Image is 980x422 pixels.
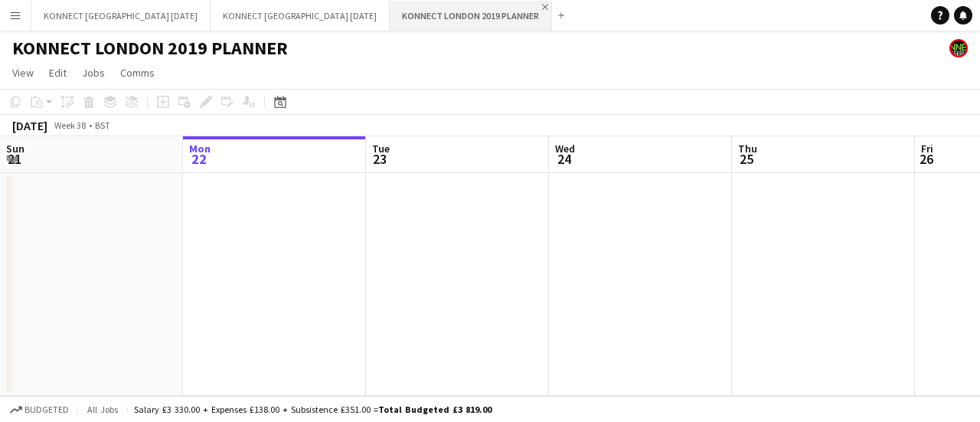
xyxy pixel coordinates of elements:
[921,142,933,155] span: Fri
[736,150,757,168] span: 25
[120,66,155,80] span: Comms
[114,63,161,83] a: Comms
[95,119,110,131] div: BST
[8,401,71,418] button: Budgeted
[187,150,211,168] span: 22
[919,150,933,168] span: 26
[6,142,24,155] span: Sun
[12,118,47,133] div: [DATE]
[6,63,40,83] a: View
[390,1,552,31] button: KONNECT LONDON 2019 PLANNER
[211,1,390,31] button: KONNECT [GEOGRAPHIC_DATA] [DATE]
[949,39,968,57] app-user-avatar: Konnect 24hr EMERGENCY NR*
[553,150,575,168] span: 24
[76,63,111,83] a: Jobs
[4,150,24,168] span: 21
[738,142,757,155] span: Thu
[555,142,575,155] span: Wed
[49,66,67,80] span: Edit
[84,404,121,415] span: All jobs
[24,404,69,415] span: Budgeted
[372,142,390,155] span: Tue
[82,66,105,80] span: Jobs
[51,119,89,131] span: Week 38
[12,37,288,60] h1: KONNECT LONDON 2019 PLANNER
[378,404,492,415] span: Total Budgeted £3 819.00
[31,1,211,31] button: KONNECT [GEOGRAPHIC_DATA] [DATE]
[43,63,73,83] a: Edit
[370,150,390,168] span: 23
[134,404,492,415] div: Salary £3 330.00 + Expenses £138.00 + Subsistence £351.00 =
[12,66,34,80] span: View
[189,142,211,155] span: Mon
